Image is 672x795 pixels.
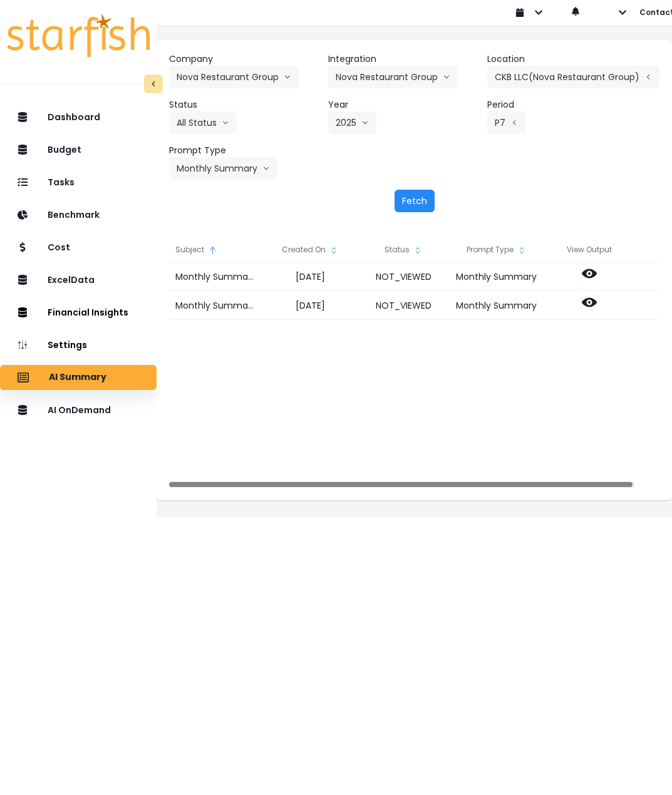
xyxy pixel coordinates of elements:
[48,242,70,253] p: Cost
[361,116,369,129] svg: arrow down line
[487,98,659,111] header: Period
[487,111,525,134] button: P7arrow left line
[328,111,376,134] button: 2025arrow down line
[450,262,544,291] div: Monthly Summary
[263,262,357,291] div: [DATE]
[543,237,636,262] div: View Output
[517,245,527,255] svg: sort
[169,66,299,88] button: Nova Restaurant Grouparrow down line
[328,53,477,66] header: Integration
[169,144,318,157] header: Prompt Type
[48,210,100,220] p: Benchmark
[357,291,450,320] div: NOT_VIEWED
[48,177,75,188] p: Tasks
[169,98,318,111] header: Status
[48,112,100,123] p: Dashboard
[328,66,458,88] button: Nova Restaurant Grouparrow down line
[169,237,262,262] div: Subject
[263,291,357,320] div: [DATE]
[48,145,81,155] p: Budget
[169,157,277,180] button: Monthly Summaryarrow down line
[357,262,450,291] div: NOT_VIEWED
[357,237,450,262] div: Status
[329,245,339,255] svg: sort
[487,53,659,66] header: Location
[263,237,357,262] div: Created On
[48,275,95,285] p: ExcelData
[644,71,652,83] svg: arrow left line
[443,71,450,83] svg: arrow down line
[169,291,262,320] div: Monthly Summary for CKB LLC(Nova Restaurant Group) for P7 2025
[328,98,477,111] header: Year
[262,162,270,175] svg: arrow down line
[413,245,423,255] svg: sort
[395,190,435,212] button: Fetch
[284,71,291,83] svg: arrow down line
[487,66,659,88] button: CKB LLC(Nova Restaurant Group)arrow left line
[450,237,544,262] div: Prompt Type
[48,405,111,416] p: AI OnDemand
[510,116,518,129] svg: arrow left line
[169,262,262,291] div: Monthly Summary for CKB LLC(Nova Restaurant Group) for P7 2025
[169,53,318,66] header: Company
[222,116,229,129] svg: arrow down line
[169,111,237,134] button: All Statusarrow down line
[207,245,217,255] svg: sort up
[450,291,544,320] div: Monthly Summary
[49,372,106,383] p: AI Summary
